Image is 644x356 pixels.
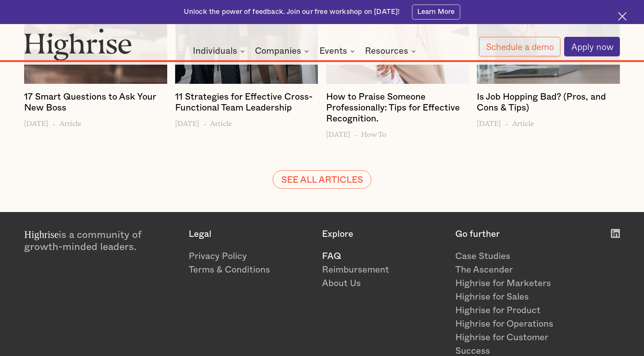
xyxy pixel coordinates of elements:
h6: [DATE] [175,117,199,127]
h6: Article [210,117,232,127]
h6: - [505,117,508,127]
div: Events [319,47,357,56]
div: Individuals [193,47,237,56]
a: About Us [322,277,446,290]
a: The Ascender [455,263,579,277]
a: Schedule a demo [479,37,560,56]
div: Unlock the power of feedback. Join our free workshop on [DATE]! [184,7,400,17]
div: Explore [322,229,446,240]
a: Case Studies [455,250,579,263]
img: Cross icon [618,12,627,21]
h4: How to Praise Someone Professionally: Tips for Effective Recognition. [326,92,469,124]
img: Highrise logo [24,28,132,61]
a: Apply now [564,37,620,56]
h6: [DATE] [477,117,501,127]
a: Privacy Policy [189,250,312,263]
div: Individuals [193,47,247,56]
a: 11 Strategies for Effective Cross-Functional Team Leadership [175,92,318,117]
a: SEE ALL ARTICLES [273,170,371,189]
h6: - [354,127,357,138]
a: Reimbursement [322,263,446,277]
a: Highrise for Product [455,304,579,317]
h6: How To [361,127,386,138]
a: Highrise for Operations [455,317,579,331]
h6: [DATE] [24,117,48,127]
a: 17 Smart Questions to Ask Your New Boss [24,92,167,117]
div: Legal [189,229,312,240]
img: White LinkedIn logo [611,229,620,238]
a: Highrise for Sales [455,290,579,304]
a: Learn More [412,5,461,20]
h6: Article [60,117,81,127]
div: Go further [455,229,579,240]
span: Highrise [24,229,59,240]
h4: 17 Smart Questions to Ask Your New Boss [24,92,167,114]
div: is a community of growth-minded leaders. [24,229,179,253]
h6: Article [512,117,534,127]
a: Highrise for Marketers [455,277,579,290]
div: Companies [255,47,311,56]
a: Is Job Hopping Bad? (Pros, and Cons & Tips) [477,92,620,117]
a: FAQ [322,250,446,263]
a: Terms & Conditions [189,263,312,277]
h4: Is Job Hopping Bad? (Pros, and Cons & Tips) [477,92,620,114]
div: Resources [365,47,408,56]
h6: [DATE] [326,127,350,138]
h6: - [52,117,55,127]
div: Companies [255,47,301,56]
h6: - [203,117,206,127]
h4: 11 Strategies for Effective Cross-Functional Team Leadership [175,92,318,114]
a: How to Praise Someone Professionally: Tips for Effective Recognition. [326,92,469,127]
div: Events [319,47,347,56]
div: Resources [365,47,418,56]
